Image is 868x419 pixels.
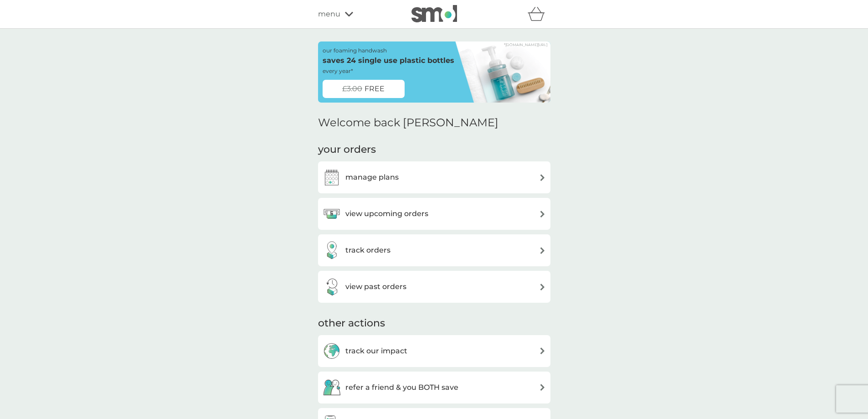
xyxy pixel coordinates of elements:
h3: view past orders [345,281,406,293]
h3: refer a friend & you BOTH save [345,382,458,393]
img: arrow right [539,284,546,290]
h3: other actions [318,316,385,331]
h3: track orders [345,244,390,256]
h3: your orders [318,143,376,157]
img: arrow right [539,174,546,181]
div: basket [528,5,550,23]
h3: track our impact [345,345,407,357]
span: menu [318,8,340,20]
img: arrow right [539,247,546,254]
h3: view upcoming orders [345,208,428,220]
a: *[DOMAIN_NAME][URL] [504,43,547,47]
img: smol [411,5,457,22]
p: our foaming handwash [323,46,387,55]
p: every year* [323,67,353,75]
img: arrow right [539,347,546,354]
h2: Welcome back [PERSON_NAME] [318,116,498,129]
span: £3.00 [342,83,362,95]
img: arrow right [539,211,546,217]
h3: manage plans [345,171,399,183]
p: saves 24 single use plastic bottles [323,55,454,67]
img: arrow right [539,384,546,391]
span: FREE [365,83,385,95]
